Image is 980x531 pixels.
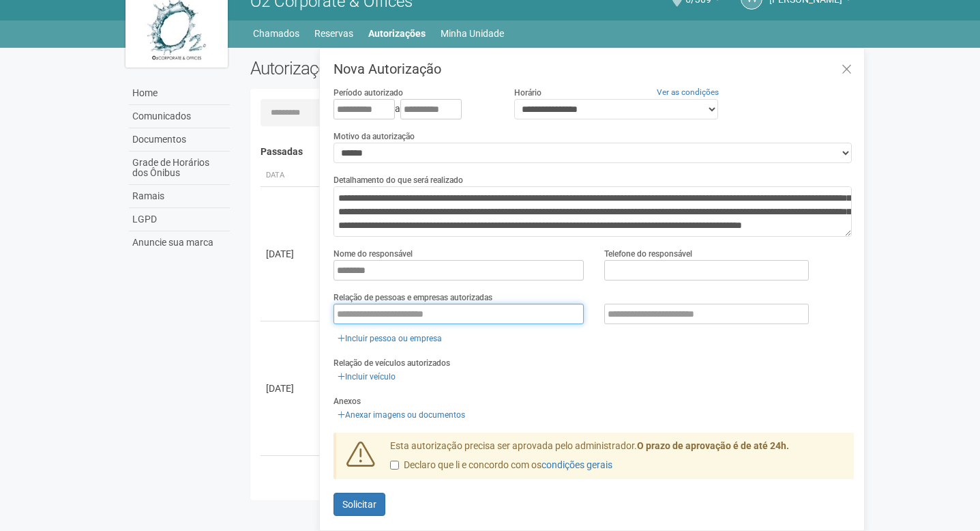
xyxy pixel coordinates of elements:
[441,24,504,43] a: Minha Unidade
[333,174,463,186] label: Detalhamento do que será realizado
[333,369,400,384] a: Incluir veículo
[333,357,450,369] label: Relação de veículos autorizados
[333,130,415,143] label: Motivo da autorização
[333,395,361,407] label: Anexos
[129,152,230,185] a: Grade de Horários dos Ônibus
[380,440,855,479] div: Esta autorização precisa ser aprovada pelo administrador.
[129,231,230,254] a: Anuncie sua marca
[333,291,492,304] label: Relação de pessoas e empresas autorizadas
[261,147,845,157] h4: Passadas
[514,87,541,99] label: Horário
[333,331,446,346] a: Incluir pessoa ou empresa
[541,459,612,470] a: condições gerais
[390,459,612,472] label: Declaro que li e concordo com os
[342,499,376,510] span: Solicitar
[129,208,230,231] a: LGPD
[253,24,299,43] a: Chamados
[129,82,230,105] a: Home
[333,493,385,516] button: Solicitar
[333,99,493,119] div: a
[390,461,399,470] input: Declaro que li e concordo com oscondições gerais
[604,248,692,260] label: Telefone do responsável
[368,24,426,43] a: Autorizações
[250,58,542,78] h2: Autorizações
[261,164,322,187] th: Data
[266,247,316,261] div: [DATE]
[333,248,413,260] label: Nome do responsável
[314,24,353,43] a: Reservas
[333,87,403,99] label: Período autorizado
[333,62,854,76] h3: Nova Autorização
[333,407,469,422] a: Anexar imagens ou documentos
[129,128,230,152] a: Documentos
[129,185,230,208] a: Ramais
[266,382,316,395] div: [DATE]
[657,87,719,97] a: Ver as condições
[637,440,789,451] strong: O prazo de aprovação é de até 24h.
[129,105,230,128] a: Comunicados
